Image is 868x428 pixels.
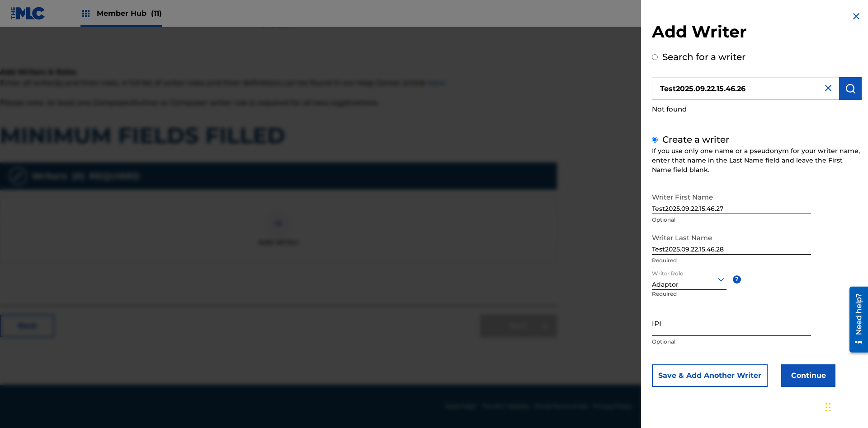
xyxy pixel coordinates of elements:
[652,100,862,119] div: Not found
[97,8,162,19] span: Member Hub
[652,290,689,310] p: Required
[652,146,862,175] div: If you use only one name or a pseudonym for your writer name, enter that name in the Last Name fi...
[733,275,741,284] span: ?
[845,83,856,94] img: Search Works
[652,216,811,224] p: Optional
[80,8,91,19] img: Top Rightsholders
[652,77,839,100] input: Search writer's name or IPI Number
[151,9,162,18] span: (11)
[662,134,729,145] label: Create a writer
[652,338,811,346] p: Optional
[662,51,745,62] label: Search for a writer
[823,385,868,428] iframe: Chat Widget
[11,7,46,20] img: MLC Logo
[781,364,835,387] button: Continue
[652,364,768,387] button: Save & Add Another Writer
[826,394,831,421] div: Drag
[652,22,862,45] h2: Add Writer
[843,283,868,357] iframe: Resource Center
[652,256,811,265] p: Required
[823,83,834,93] img: close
